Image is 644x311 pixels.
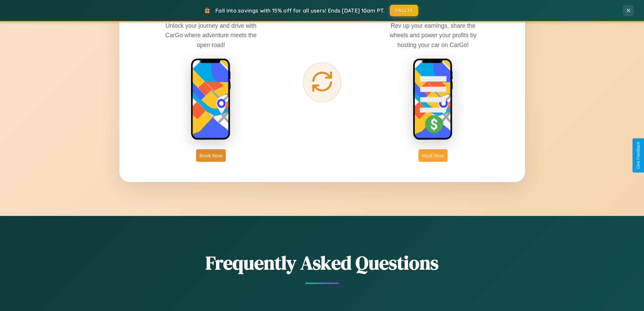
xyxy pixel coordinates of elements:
h2: Frequently Asked Questions [119,250,525,276]
button: Host Now [419,149,447,162]
span: Fall into savings with 15% off for all users! Ends [DATE] 10am PT. [215,7,385,14]
p: Unlock your journey and drive with CarGo where adventure meets the open road! [160,21,262,49]
img: rent phone [191,58,231,141]
div: Give Feedback [636,142,641,169]
p: Rev up your earnings, share the wheels and power your profits by hosting your car on CarGo! [382,21,484,49]
button: FALL15 [390,5,418,16]
img: host phone [413,58,453,141]
button: Book Now [196,149,226,162]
